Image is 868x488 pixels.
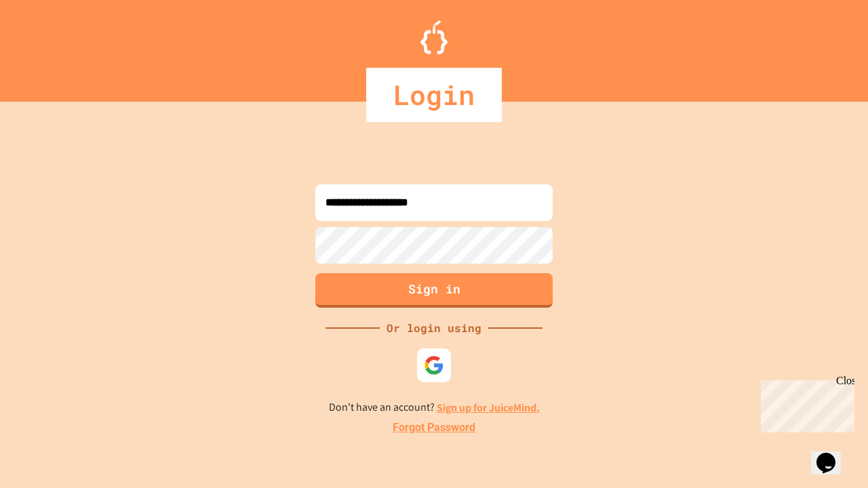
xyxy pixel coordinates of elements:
a: Sign up for JuiceMind. [437,401,540,415]
img: Logo.svg [420,20,448,54]
div: Login [366,68,502,122]
iframe: chat widget [755,375,854,432]
p: Don't have an account? [329,399,540,416]
img: google-icon.svg [424,355,444,375]
a: Forgot Password [393,420,475,436]
div: Chat with us now!Close [5,5,94,86]
div: Or login using [380,320,488,336]
button: Sign in [315,273,553,308]
iframe: chat widget [811,434,854,474]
